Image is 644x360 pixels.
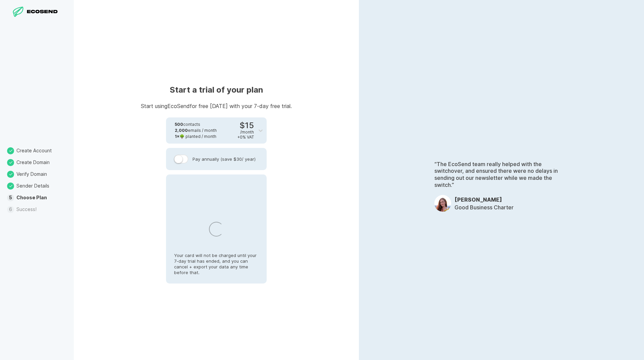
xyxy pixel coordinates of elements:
div: $15 [237,121,254,140]
h3: [PERSON_NAME] [454,196,514,203]
h1: Start a trial of your plan [141,85,292,95]
div: 🌳 planted / month [175,134,217,140]
p: “The EcoSend team really helped with the switchover, and ensured there were no delays in sending ... [434,161,569,189]
img: OpDfwsLJpxJND2XqePn68R8dM.jpeg [434,195,451,212]
p: Start using EcoSend for free [DATE] with your 7-day free trial. [141,103,292,109]
div: + 0 % VAT [237,135,254,140]
strong: 500 [175,122,183,127]
strong: 2,000 [175,128,188,133]
div: emails / month [175,127,217,134]
strong: 1 × [175,134,179,139]
div: / month [240,130,254,135]
label: Pay annually (save $30 / year) [174,155,259,163]
p: Your card will not be charged until your 7-day trial has ended, and you can cancel + export your ... [174,246,259,275]
p: Good Business Charter [454,204,514,211]
div: contacts [175,121,217,127]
